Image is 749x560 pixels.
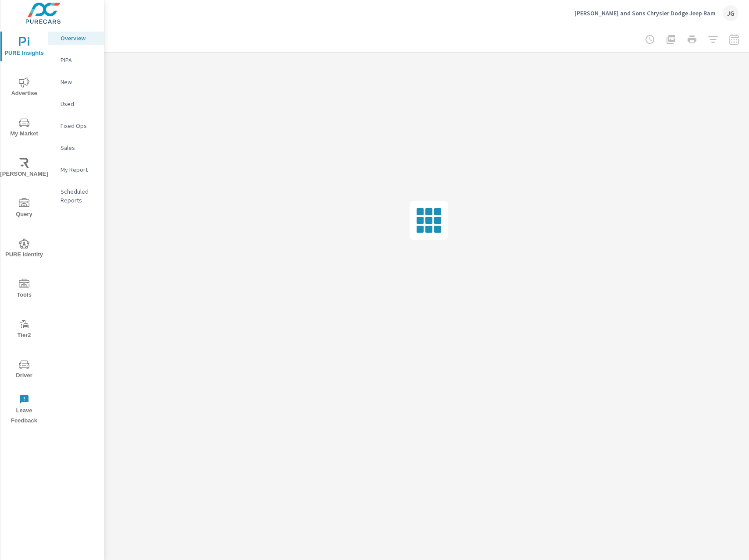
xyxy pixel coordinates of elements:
span: Advertise [3,77,45,99]
div: Used [48,97,104,110]
p: Overview [61,34,97,43]
span: My Market [3,117,45,139]
span: PURE Identity [3,238,45,260]
div: nav menu [0,26,48,429]
div: New [48,75,104,89]
div: Fixed Ops [48,119,104,132]
div: Overview [48,32,104,45]
p: PIPA [61,56,97,64]
p: Used [61,99,97,108]
div: PIPA [48,53,104,67]
span: Tier2 [3,319,45,340]
p: My Report [61,165,97,174]
span: Driver [3,359,45,381]
span: Query [3,198,45,220]
div: My Report [48,163,104,176]
p: New [61,78,97,86]
span: PURE Insights [3,37,45,58]
div: Sales [48,141,104,154]
span: [PERSON_NAME] [3,158,45,179]
span: Leave Feedback [3,394,45,426]
div: Scheduled Reports [48,185,104,207]
span: Tools [3,279,45,300]
p: Scheduled Reports [61,187,97,205]
p: [PERSON_NAME] and Sons Chrysler Dodge Jeep Ram [574,9,716,17]
p: Fixed Ops [61,121,97,130]
div: JG [723,5,738,21]
p: Sales [61,143,97,152]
